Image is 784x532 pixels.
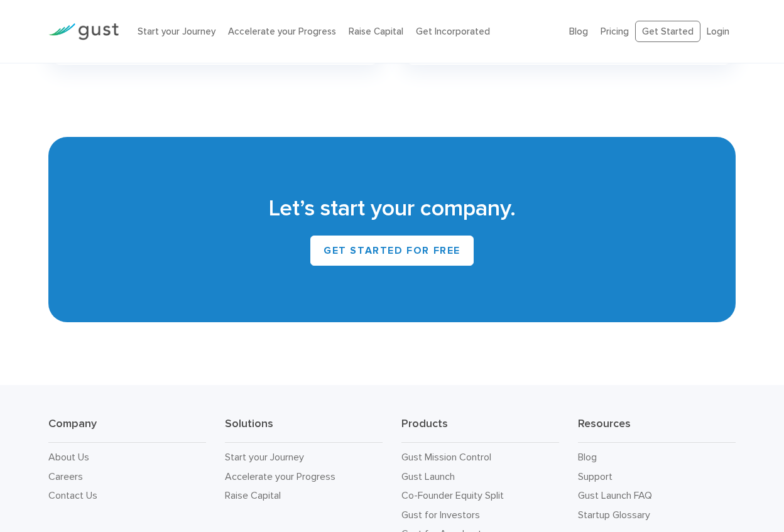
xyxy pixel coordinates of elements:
[401,470,455,482] a: Gust Launch
[225,489,281,501] a: Raise Capital
[401,509,480,521] a: Gust for Investors
[578,489,652,501] a: Gust Launch FAQ
[578,416,736,443] h3: Resources
[416,26,490,37] a: Get Incorporated
[707,26,729,37] a: Login
[48,489,97,501] a: Contact Us
[48,451,89,463] a: About Us
[401,416,559,443] h3: Products
[569,26,588,37] a: Blog
[349,26,403,37] a: Raise Capital
[48,416,206,443] h3: Company
[67,193,716,224] h2: Let’s start your company.
[401,451,491,463] a: Gust Mission Control
[401,489,504,501] a: Co-Founder Equity Split
[310,236,474,266] a: Get Started for Free
[225,416,383,443] h3: Solutions
[225,451,304,463] a: Start your Journey
[48,23,119,40] img: Gust Logo
[578,451,597,463] a: Blog
[635,21,700,43] a: Get Started
[48,470,83,482] a: Careers
[601,26,629,37] a: Pricing
[578,470,612,482] a: Support
[228,26,336,37] a: Accelerate your Progress
[578,509,650,521] a: Startup Glossary
[138,26,215,37] a: Start your Journey
[225,470,335,482] a: Accelerate your Progress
